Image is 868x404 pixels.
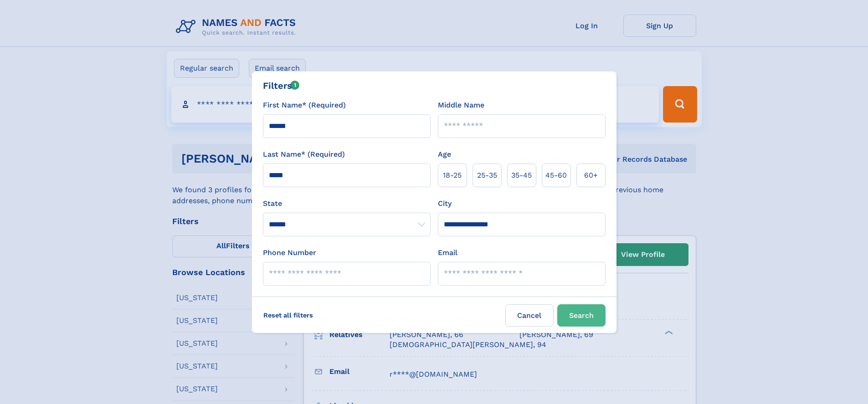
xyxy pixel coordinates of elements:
[263,79,300,92] div: Filters
[505,304,554,327] label: Cancel
[438,198,452,209] label: City
[438,149,451,160] label: Age
[557,304,606,327] button: Search
[438,100,484,111] label: Middle Name
[257,304,319,326] label: Reset all filters
[438,247,457,258] label: Email
[443,170,462,181] span: 18‑25
[584,170,598,181] span: 60+
[263,198,431,209] label: State
[263,247,316,258] label: Phone Number
[545,170,567,181] span: 45‑60
[263,149,345,160] label: Last Name* (Required)
[477,170,497,181] span: 25‑35
[511,170,532,181] span: 35‑45
[263,100,346,111] label: First Name* (Required)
